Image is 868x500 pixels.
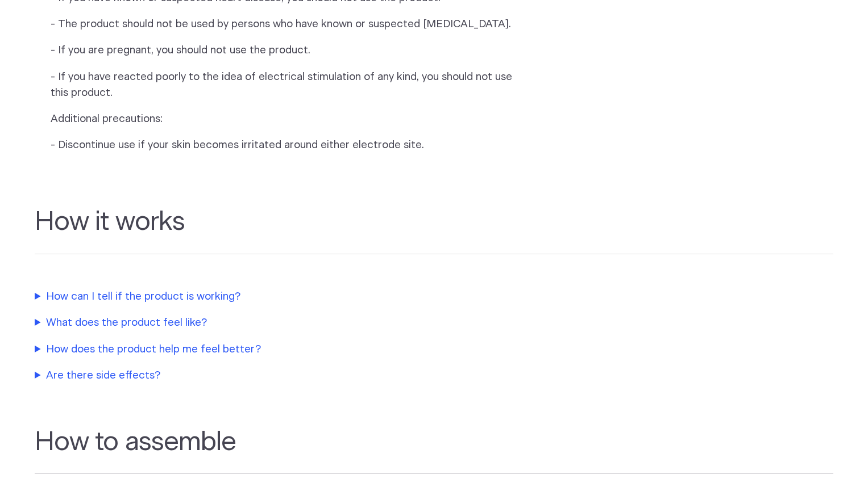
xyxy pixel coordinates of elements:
[35,342,512,358] summary: How does the product help me feel better?
[35,368,512,384] summary: Are there side effects?
[35,289,512,305] summary: How can I tell if the product is working?
[51,16,514,32] p: - The product should not be used by persons who have known or suspected [MEDICAL_DATA].
[35,427,833,474] h2: How to assemble
[51,111,514,127] p: Additional precautions:
[51,43,514,58] p: - If you are pregnant, you should not use the product.
[35,315,512,331] summary: What does the product feel like?
[35,207,833,254] h2: How it works
[51,69,514,101] p: - If you have reacted poorly to the idea of electrical stimulation of any kind, you should not us...
[51,137,514,153] p: - Discontinue use if your skin becomes irritated around either electrode site.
